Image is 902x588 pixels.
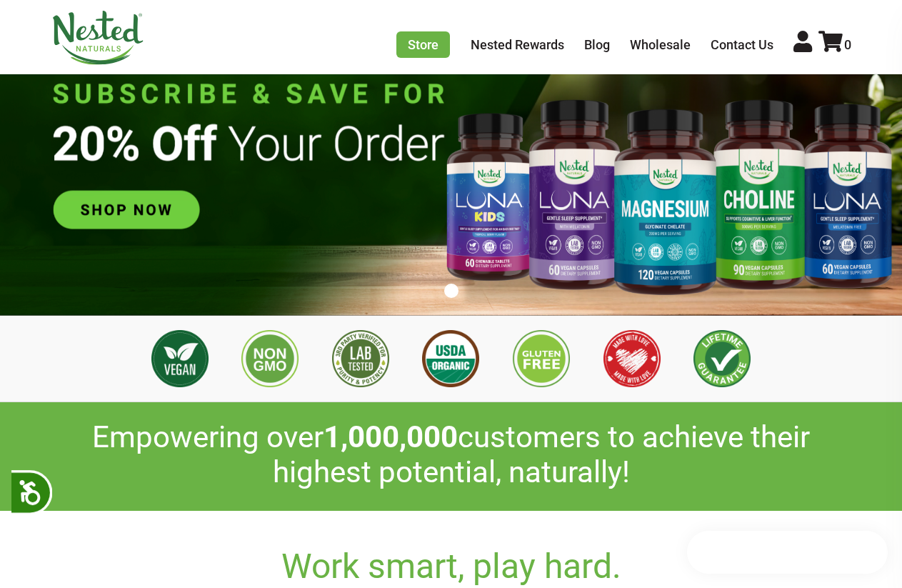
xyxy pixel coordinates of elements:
[151,330,209,387] img: Vegan
[603,330,661,387] img: Made with Love
[818,37,851,52] a: 0
[422,330,479,387] img: USDA Organic
[693,330,751,387] img: Lifetime Guarantee
[584,37,610,52] a: Blog
[687,531,888,574] iframe: Button to open loyalty program pop-up
[711,37,773,52] a: Contact Us
[471,37,564,52] a: Nested Rewards
[513,330,570,387] img: Gluten Free
[241,330,299,387] img: Non GMO
[844,37,851,52] span: 0
[396,31,450,58] a: Store
[51,420,851,489] h2: Empowering over customers to achieve their highest potential, naturally!
[324,419,458,454] span: 1,000,000
[332,330,389,387] img: 3rd Party Lab Tested
[51,11,144,65] img: Nested Naturals
[630,37,691,52] a: Wholesale
[444,284,458,298] button: 1 of 1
